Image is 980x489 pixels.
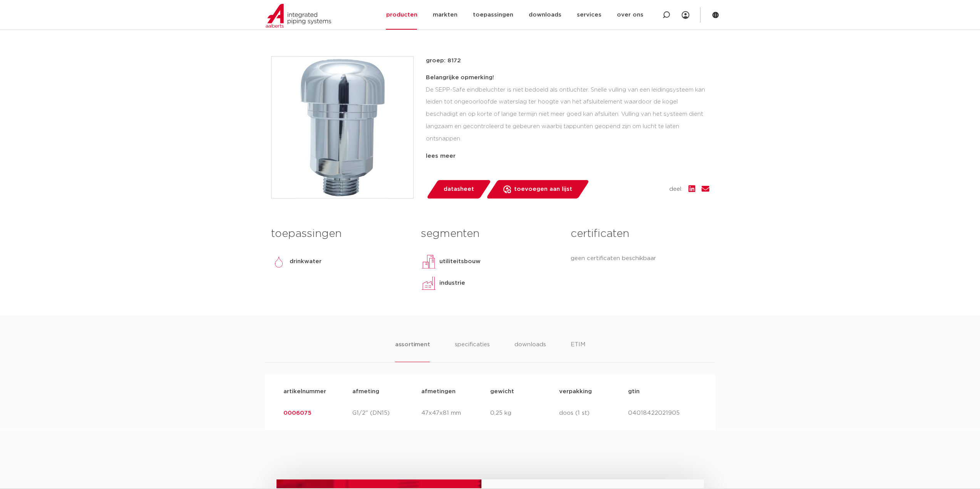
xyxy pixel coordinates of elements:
[271,254,286,269] img: drinkwater
[283,410,312,416] a: 0006075
[290,257,322,266] p: drinkwater
[514,340,546,362] li: downloads
[271,57,413,198] img: Product Image for SEPP Safe eindbeluchter uitv D lang (1 x buitendraad)
[352,387,421,396] p: afmeting
[395,340,430,362] li: assortiment
[571,254,709,263] p: geen certificaten beschikbaar
[271,226,409,242] h3: toepassingen
[559,409,628,418] p: doos (1 st)
[283,387,352,396] p: artikelnummer
[421,387,490,396] p: afmetingen
[514,183,572,195] span: toevoegen aan lijst
[421,409,490,418] p: 47x47x81 mm
[628,387,697,396] p: gtin
[570,340,585,362] li: ETIM
[628,409,697,418] p: 04018422021905
[490,387,559,396] p: gewicht
[426,180,491,199] a: datasheet
[426,152,709,161] div: lees meer
[669,185,682,194] span: deel:
[559,387,628,396] p: verpakking
[421,275,436,291] img: industrie
[454,340,489,362] li: specificaties
[439,279,465,288] p: industrie
[426,72,709,149] div: De SEPP-Safe eindbeluchter is niet bedoeld als ontluchter. Snelle vulling van een leidingsysteem ...
[352,409,421,418] p: G1/2" (DN15)
[571,226,709,242] h3: certificaten
[439,257,481,266] p: utiliteitsbouw
[426,75,494,80] strong: Belangrijke opmerking!
[421,226,559,242] h3: segmenten
[490,409,559,418] p: 0,25 kg
[426,56,709,65] p: groep: 8172
[444,183,474,195] span: datasheet
[421,254,436,269] img: utiliteitsbouw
